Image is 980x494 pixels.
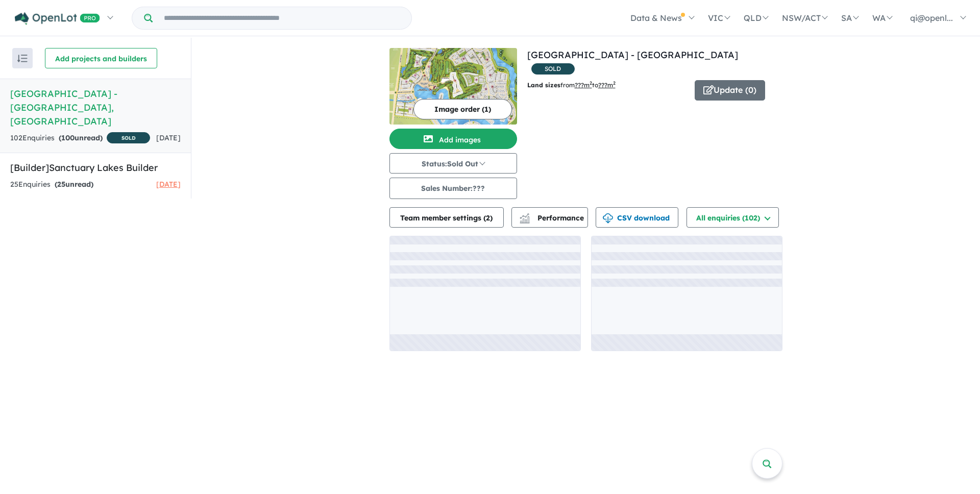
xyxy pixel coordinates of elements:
[389,207,504,228] button: Team member settings (2)
[603,213,613,224] img: download icon
[389,178,517,199] button: Sales Number:???
[10,132,150,145] div: 102 Enquir ies
[695,80,765,101] button: Update (0)
[596,207,678,228] button: CSV download
[613,80,616,86] sup: 2
[156,180,181,189] span: [DATE]
[155,7,409,29] input: Try estate name, suburb, builder or developer
[45,48,157,68] button: Add projects and builders
[531,63,575,75] span: SOLD
[10,179,93,191] div: 25 Enquir ies
[107,132,150,143] span: SOLD
[55,180,93,189] strong: ( unread)
[486,213,490,223] span: 2
[910,13,953,23] span: qi@openl...
[590,80,592,86] sup: 2
[598,81,616,89] u: ???m
[520,216,530,223] img: bar-chart.svg
[10,161,181,175] h5: [Builder] Sanctuary Lakes Builder
[687,207,779,228] button: All enquiries (102)
[61,133,75,142] span: 100
[413,99,512,119] button: Image order (1)
[575,81,592,89] u: ??? m
[511,207,588,228] button: Performance
[592,81,616,89] span: to
[59,133,103,142] strong: ( unread)
[389,129,517,149] button: Add images
[15,12,100,25] img: Openlot PRO Logo White
[527,81,560,89] b: Land sizes
[156,133,181,142] span: [DATE]
[17,55,28,62] img: sort.svg
[57,180,65,189] span: 25
[527,80,687,90] p: from
[527,49,738,61] a: [GEOGRAPHIC_DATA] - [GEOGRAPHIC_DATA]
[521,213,584,223] span: Performance
[389,153,517,174] button: Status:Sold Out
[389,48,517,125] img: Sanctuary Lakes Estate - Point Cook
[520,213,529,219] img: line-chart.svg
[10,87,181,128] h5: [GEOGRAPHIC_DATA] - [GEOGRAPHIC_DATA] , [GEOGRAPHIC_DATA]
